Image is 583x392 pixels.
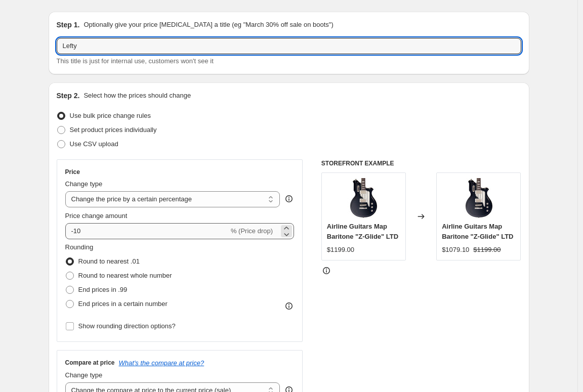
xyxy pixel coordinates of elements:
img: AirlineGuitarsMapBaritone_Z-Glide_LTD_80x.jpg [459,178,499,219]
input: -15 [65,223,229,239]
span: End prices in a certain number [78,300,168,308]
span: Round to nearest whole number [78,272,172,279]
span: Set product prices individually [70,126,157,134]
h6: STOREFRONT EXAMPLE [321,159,521,167]
span: Airline Guitars Map Baritone "Z-Glide" LTD [442,223,513,240]
span: Use bulk price change rules [70,112,151,119]
span: % (Price drop) [231,227,273,235]
span: End prices in .99 [78,286,128,293]
p: Optionally give your price [MEDICAL_DATA] a title (eg "March 30% off sale on boots") [84,20,333,30]
div: $1079.10 [442,245,469,255]
span: Use CSV upload [70,140,118,148]
img: AirlineGuitarsMapBaritone_Z-Glide_LTD_80x.jpg [343,178,384,219]
div: $1199.00 [327,245,354,255]
div: help [284,194,294,204]
span: Rounding [65,243,94,251]
span: Round to nearest .01 [78,257,140,265]
h2: Step 1. [57,20,80,30]
span: This title is just for internal use, customers won't see it [57,57,214,65]
p: Select how the prices should change [84,91,191,101]
h3: Compare at price [65,359,115,367]
span: Change type [65,371,103,379]
span: Airline Guitars Map Baritone "Z-Glide" LTD [327,223,398,240]
span: Price change amount [65,212,128,220]
input: 30% off holiday sale [57,38,521,54]
h2: Step 2. [57,91,80,101]
h3: Price [65,168,80,176]
strike: $1199.00 [473,245,501,255]
span: Show rounding direction options? [78,322,176,330]
span: Change type [65,180,103,188]
button: What's the compare at price? [119,359,204,367]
